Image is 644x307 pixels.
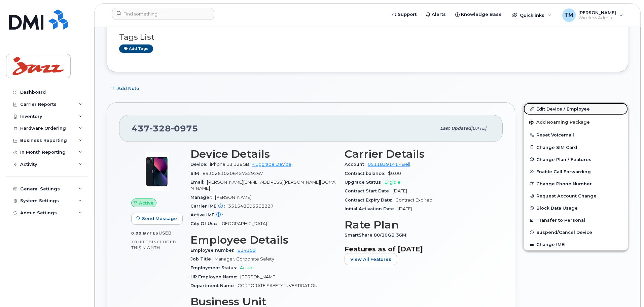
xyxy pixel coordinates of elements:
span: [DATE] [471,126,486,131]
div: Quicklinks [507,8,556,22]
span: [PERSON_NAME][EMAIL_ADDRESS][PERSON_NAME][DOMAIN_NAME] [190,180,336,191]
span: included this month [131,239,177,250]
h3: Carrier Details [345,148,491,160]
h3: Tags List [119,33,616,41]
span: 89302610206427529267 [203,171,263,176]
span: Carrier IMEI [190,204,228,209]
input: Find something... [112,8,214,20]
span: Contract Start Date [345,188,393,193]
span: CORPORATE SAFETY INVESTIGATION [238,283,318,288]
span: Active [139,200,153,206]
button: Block Data Usage [524,202,628,214]
button: Add Note [107,82,145,94]
span: Device [190,162,210,167]
button: Send Message [131,213,183,225]
span: Contract Expiry Date [345,197,395,203]
button: Add Roaming Package [524,115,628,129]
span: Department Name [190,283,238,288]
span: Add Roaming Package [529,120,590,126]
span: Quicklinks [520,12,544,18]
span: Initial Activation Date [345,206,398,211]
button: Change Phone Number [524,178,628,190]
span: View All Features [350,256,391,263]
span: Wireless Admin [578,15,616,21]
a: 0511839141 - Bell [368,162,410,167]
span: Active [240,265,254,270]
button: Request Account Change [524,190,628,202]
button: View All Features [345,253,397,265]
span: $0.00 [388,171,401,176]
button: Suspend/Cancel Device [524,226,628,238]
span: 351548605368227 [228,204,274,209]
span: 328 [150,123,171,133]
button: Change IMEI [524,238,628,250]
span: 437 [132,123,198,133]
span: Last updated [440,126,471,131]
span: Manager, Corporate Safety [215,256,274,262]
span: [DATE] [398,206,412,211]
span: Email [190,180,207,185]
span: Manager [190,195,215,200]
span: SmartShare 80/10GB 36M [345,233,410,238]
a: Edit Device / Employee [524,103,628,115]
button: Change Plan / Features [524,153,628,165]
span: Job Title [190,256,215,262]
span: Employee number [190,248,238,253]
span: City Of Use [190,221,220,226]
button: Change SIM Card [524,141,628,153]
a: Knowledge Base [451,8,506,21]
span: Contract balance [345,171,388,176]
span: HR Employee Name [190,274,240,279]
span: Active IMEI [190,212,226,217]
span: Contract Expired [395,197,432,203]
span: iPhone 13 128GB [210,162,249,167]
a: + Upgrade Device [252,162,291,167]
span: Change Plan / Features [536,157,592,162]
a: Alerts [421,8,451,21]
span: [DATE] [393,188,407,193]
h3: Rate Plan [345,219,491,231]
button: Enable Call Forwarding [524,165,628,178]
span: Upgrade Status [345,180,385,185]
span: Employment Status [190,265,240,270]
a: 814159 [238,248,256,253]
span: 0.00 Bytes [131,231,158,236]
span: Eligible [385,180,400,185]
span: Suspend/Cancel Device [536,230,592,235]
span: Alerts [432,11,446,18]
img: image20231002-3703462-1ig824h.jpeg [137,151,177,192]
span: Enable Call Forwarding [536,169,591,174]
span: Send Message [142,215,177,222]
a: Add tags [119,44,153,53]
span: TM [564,11,573,19]
h3: Device Details [190,148,336,160]
div: Tanner Montgomery [558,8,628,22]
span: [GEOGRAPHIC_DATA] [220,221,267,226]
span: 0975 [171,123,198,133]
h3: Features as of [DATE] [345,245,491,253]
span: [PERSON_NAME] [578,10,616,15]
span: [PERSON_NAME] [215,195,251,200]
button: Reset Voicemail [524,129,628,141]
button: Transfer to Personal [524,214,628,226]
span: [PERSON_NAME] [240,274,277,279]
span: Add Note [117,85,139,92]
span: Knowledge Base [461,11,502,18]
span: used [158,231,172,236]
h3: Employee Details [190,234,336,246]
span: Support [398,11,417,18]
span: SIM [190,171,203,176]
span: Account [345,162,368,167]
a: Support [387,8,421,21]
span: 10.00 GB [131,240,152,244]
span: — [226,212,230,217]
